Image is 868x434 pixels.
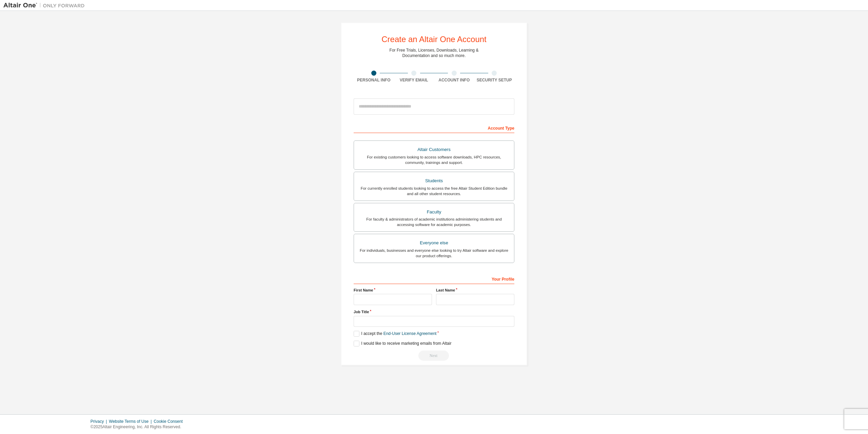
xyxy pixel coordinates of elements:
[358,145,510,154] div: Altair Customers
[436,287,514,293] label: Last Name
[390,48,479,58] div: For Free Trials, Licenses, Downloads, Learning & Documentation and so much more.
[394,77,434,83] div: Verify Email
[381,35,487,43] div: Create an Altair One Account
[358,186,510,196] div: For currently enrolled students looking to access the free Altair Student Edition bundle and all ...
[354,287,432,293] label: First Name
[91,419,109,424] div: Privacy
[474,77,515,83] div: Security Setup
[354,273,514,284] div: Your Profile
[354,341,451,346] label: I would like to receive marketing emails from Altair
[358,248,510,259] div: For individuals, businesses and everyone else looking to try Altair software and explore our prod...
[354,331,436,337] label: I accept the
[358,207,510,217] div: Faculty
[91,424,187,430] p: © 2025 Altair Engineering, Inc. All Rights Reserved.
[3,2,88,9] img: Altair One
[154,419,186,424] div: Cookie Consent
[109,419,154,424] div: Website Terms of Use
[354,122,514,133] div: Account Type
[354,77,394,83] div: Personal Info
[358,238,510,248] div: Everyone else
[354,309,514,315] label: Job Title
[358,176,510,186] div: Students
[354,351,514,361] div: Read and acccept EULA to continue
[358,154,510,165] div: For existing customers looking to access software downloads, HPC resources, community, trainings ...
[383,331,437,336] a: End-User License Agreement
[434,77,474,83] div: Account Info
[358,216,510,227] div: For faculty & administrators of academic institutions administering students and accessing softwa...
